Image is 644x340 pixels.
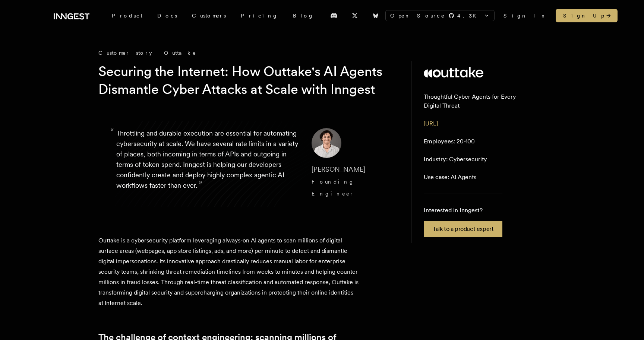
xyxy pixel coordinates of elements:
[424,206,502,215] p: Interested in Inngest?
[367,10,384,22] a: Bluesky
[233,9,285,22] a: Pricing
[199,179,202,190] span: ”
[110,130,114,134] span: “
[424,138,455,145] span: Employees:
[424,67,483,77] img: Outtake's logo
[326,10,342,22] a: Discord
[312,179,355,197] span: Founding Engineer
[104,9,150,22] div: Product
[424,137,475,146] p: 20-100
[424,155,487,164] p: Cybersecurity
[424,120,438,127] a: [URL]
[424,92,534,110] p: Thoughtful Cyber Agents for Every Digital Threat
[390,12,445,19] span: Open Source
[150,9,184,22] a: Docs
[424,221,502,237] a: Talk to a product expert
[424,174,449,181] span: Use case:
[424,156,448,163] span: Industry:
[503,12,547,19] a: Sign In
[347,10,363,22] a: X
[285,9,321,22] a: Blog
[98,63,385,98] h1: Securing the Internet: How Outtake's AI Agents Dismantle Cyber Attacks at Scale with Inngest
[312,165,365,173] span: [PERSON_NAME]
[116,128,300,200] p: Throttling and durable execution are essential for automating cybersecurity at scale. We have sev...
[184,9,233,22] a: Customers
[98,235,359,308] p: Outtake is a cybersecurity platform leveraging always-on AI agents to scan millions of digital su...
[98,49,397,57] div: Customer story - Outtake
[457,12,481,19] span: 4.3 K
[424,173,476,182] p: AI Agents
[312,128,341,158] img: Image of Diego Escobedo
[556,9,618,22] a: Sign Up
